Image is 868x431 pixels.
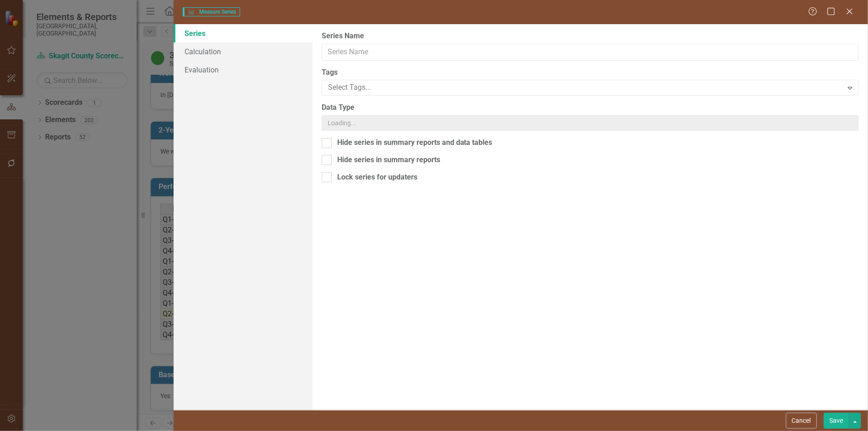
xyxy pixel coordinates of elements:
a: Calculation [174,42,313,61]
span: Measure Series [183,7,240,16]
label: Tags [322,67,859,78]
label: Data Type [322,103,859,113]
div: Lock series for updaters [337,172,417,183]
button: Cancel [786,413,817,429]
label: Series Name [322,31,859,41]
div: Hide series in summary reports and data tables [337,138,493,148]
button: Save [824,413,849,429]
input: Loading... [322,115,859,131]
input: Series Name [322,44,859,61]
div: Hide series in summary reports [337,155,440,165]
a: Series [174,24,313,42]
a: Evaluation [174,61,313,79]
